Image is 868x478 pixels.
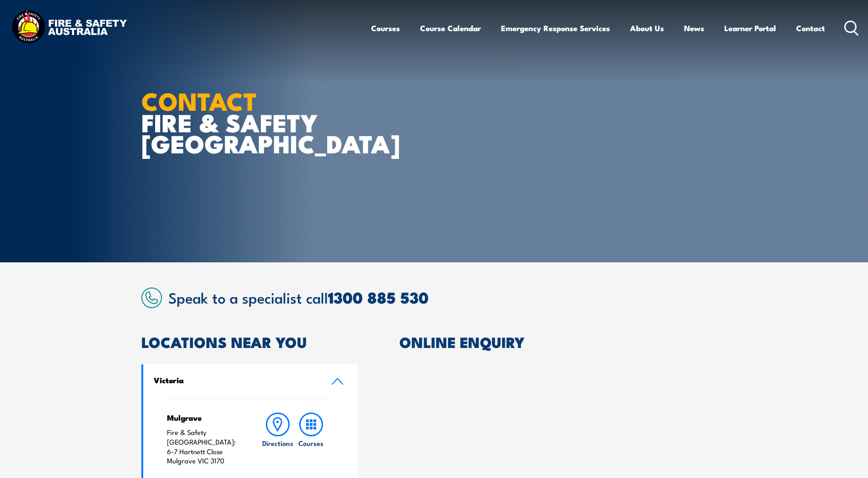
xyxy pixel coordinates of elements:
[796,16,825,40] a: Contact
[328,285,429,309] a: 1300 885 530
[141,335,358,348] h2: LOCATIONS NEAR YOU
[262,438,293,448] h6: Directions
[143,364,358,398] a: Victoria
[167,428,243,466] p: Fire & Safety [GEOGRAPHIC_DATA]: 6-7 Hartnett Close Mulgrave VIC 3170
[261,413,294,466] a: Directions
[168,289,727,305] h2: Speak to a specialist call
[371,16,400,40] a: Courses
[141,90,367,154] h1: FIRE & SAFETY [GEOGRAPHIC_DATA]
[154,375,318,385] h4: Victoria
[420,16,481,40] a: Course Calendar
[141,81,257,119] strong: CONTACT
[630,16,664,40] a: About Us
[724,16,776,40] a: Learner Portal
[295,413,328,466] a: Courses
[298,438,323,448] h6: Courses
[399,335,727,348] h2: ONLINE ENQUIRY
[501,16,610,40] a: Emergency Response Services
[167,413,243,423] h4: Mulgrave
[684,16,704,40] a: News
